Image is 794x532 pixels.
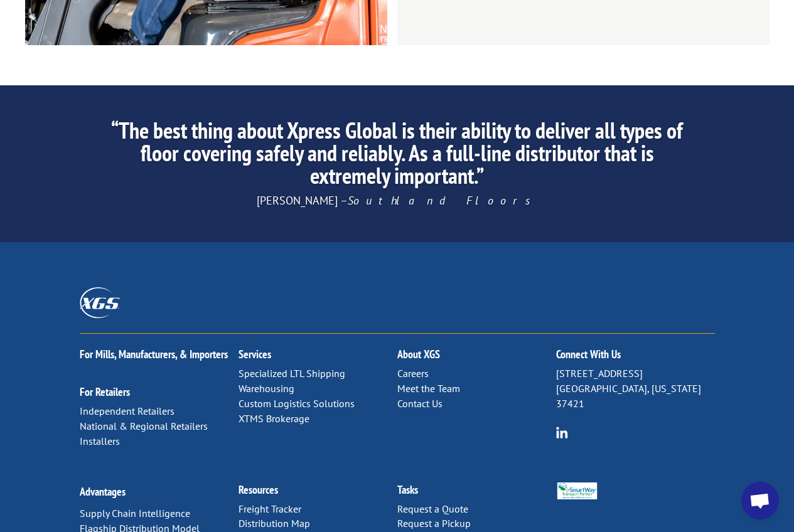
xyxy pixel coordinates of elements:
[80,507,190,519] a: Supply Chain Intelligence
[80,347,228,361] a: For Mills, Manufacturers, & Importers
[80,484,126,499] a: Advantages
[239,517,310,529] a: Distribution Map
[348,193,538,208] em: Southland Floors
[239,482,278,497] a: Resources
[80,420,208,432] a: National & Regional Retailers
[104,119,690,193] h2: “The best thing about Xpress Global is their ability to deliver all types of floor covering safel...
[239,412,309,425] a: XTMS Brokerage
[80,287,120,318] img: XGS_Logos_ALL_2024_All_White
[397,397,443,410] a: Contact Us
[397,347,440,361] a: About XGS
[80,385,130,399] a: For Retailers
[397,517,471,529] a: Request a Pickup
[80,435,120,447] a: Installers
[239,503,301,515] a: Freight Tracker
[397,484,556,502] h2: Tasks
[556,366,715,411] p: [STREET_ADDRESS] [GEOGRAPHIC_DATA], [US_STATE] 37421
[239,347,271,361] a: Services
[239,382,294,395] a: Warehousing
[397,382,460,395] a: Meet the Team
[80,405,174,417] a: Independent Retailers
[556,482,599,500] img: Smartway_Logo
[741,482,779,519] div: Open chat
[239,397,355,410] a: Custom Logistics Solutions
[257,193,538,208] span: [PERSON_NAME] –
[556,349,715,366] h2: Connect With Us
[556,427,568,439] img: group-6
[239,367,345,380] a: Specialized LTL Shipping
[397,503,468,515] a: Request a Quote
[397,367,429,380] a: Careers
